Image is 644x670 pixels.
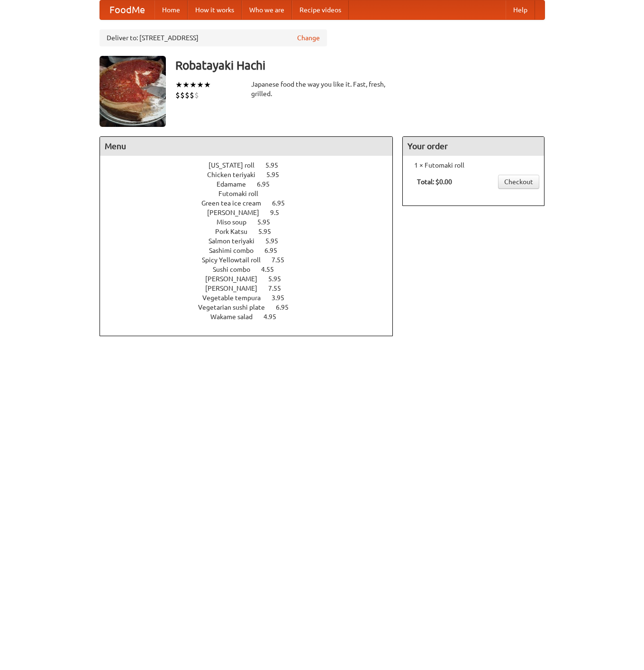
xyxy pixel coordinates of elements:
[197,80,204,90] li: ★
[100,0,154,19] a: FoodMe
[205,285,267,292] span: [PERSON_NAME]
[268,285,290,292] span: 7.55
[272,199,294,207] span: 6.95
[292,0,349,19] a: Recipe videos
[272,294,294,302] span: 3.95
[185,90,190,100] li: $
[154,0,188,19] a: Home
[202,294,270,302] span: Vegetable tempura
[403,137,544,156] h4: Your order
[263,313,286,321] span: 4.95
[209,247,263,254] span: Sashimi combo
[257,218,280,226] span: 5.95
[506,0,535,19] a: Help
[265,237,288,245] span: 5.95
[215,228,257,235] span: Pork Katsu
[213,266,291,273] a: Sushi combo 4.55
[175,80,182,90] li: ★
[198,304,306,311] a: Vegetarian sushi plate 6.95
[198,304,274,311] span: Vegetarian sushi plate
[258,228,281,235] span: 5.95
[207,171,265,179] span: Chicken teriyaki
[201,199,302,207] a: Green tea ice cream 6.95
[205,275,299,283] a: [PERSON_NAME] 5.95
[100,137,393,156] h4: Menu
[218,190,268,197] span: Futomaki roll
[209,161,264,169] span: [US_STATE] roll
[209,247,295,254] a: Sashimi combo 6.95
[194,90,199,100] li: $
[209,237,264,245] span: Salmon teriyaki
[209,237,296,245] a: Salmon teriyaki 5.95
[202,256,270,264] span: Spicy Yellowtail roll
[408,161,539,170] li: 1 × Futomaki roll
[268,275,290,283] span: 5.95
[215,228,289,235] a: Pork Katsu 5.95
[218,190,285,197] a: Futomaki roll
[265,161,288,169] span: 5.95
[175,90,180,100] li: $
[270,209,289,216] span: 9.5
[209,161,296,169] a: [US_STATE] roll 5.95
[205,275,267,283] span: [PERSON_NAME]
[201,199,271,207] span: Green tea ice cream
[175,56,545,75] h3: Robatayaki Hachi
[210,313,294,321] a: Wakame salad 4.95
[207,209,269,216] span: [PERSON_NAME]
[210,313,262,321] span: Wakame salad
[266,171,289,179] span: 5.95
[261,266,283,273] span: 4.55
[190,90,194,100] li: $
[100,29,327,46] div: Deliver to: [STREET_ADDRESS]
[498,175,539,189] a: Checkout
[202,294,302,302] a: Vegetable tempura 3.95
[190,80,197,90] li: ★
[205,285,299,292] a: [PERSON_NAME] 7.55
[188,0,242,19] a: How it works
[257,180,279,188] span: 6.95
[297,33,320,43] a: Change
[272,256,294,264] span: 7.55
[217,180,287,188] a: Edamame 6.95
[213,266,260,273] span: Sushi combo
[207,209,297,216] a: [PERSON_NAME] 9.5
[242,0,292,19] a: Who we are
[100,56,166,127] img: angular.jpg
[182,80,190,90] li: ★
[276,304,298,311] span: 6.95
[217,180,255,188] span: Edamame
[180,90,185,100] li: $
[217,218,288,226] a: Miso soup 5.95
[251,80,393,98] div: Japanese food the way you like it. Fast, fresh, grilled.
[217,218,256,226] span: Miso soup
[202,256,302,264] a: Spicy Yellowtail roll 7.55
[417,178,452,186] b: Total: $0.00
[264,247,287,254] span: 6.95
[204,80,211,90] li: ★
[207,171,297,179] a: Chicken teriyaki 5.95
